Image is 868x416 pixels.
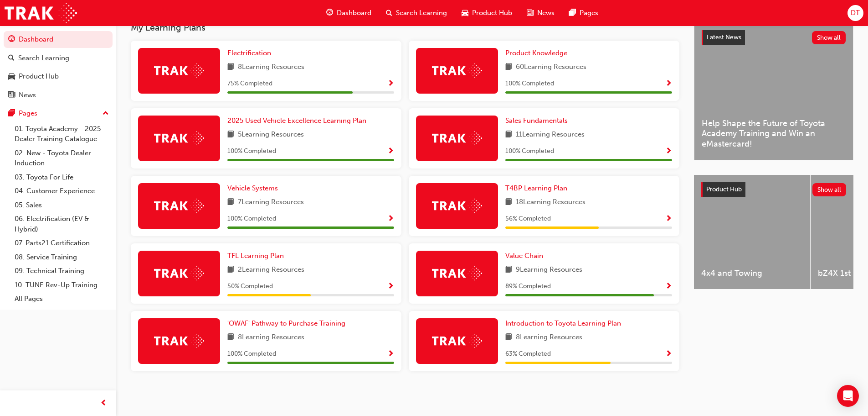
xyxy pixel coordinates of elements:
img: Trak [432,131,482,145]
a: 01. Toyota Academy - 2025 Dealer Training Catalogue [11,122,113,146]
span: pages-icon [8,110,15,118]
span: guage-icon [326,7,333,19]
span: news-icon [527,7,534,19]
span: Search Learning [396,8,447,18]
span: 56 % Completed [505,214,551,224]
button: DashboardSearch LearningProduct HubNews [4,29,113,105]
span: Show Progress [665,215,672,223]
span: 2 Learning Resources [238,264,304,276]
a: Product HubShow all [701,182,846,197]
span: book-icon [227,264,234,276]
img: Trak [154,63,204,78]
span: book-icon [505,264,512,276]
span: 8 Learning Resources [238,332,304,343]
img: Trak [154,266,204,280]
button: Show all [812,183,847,196]
a: Dashboard [4,31,113,48]
a: pages-iconPages [562,4,606,22]
span: Show Progress [665,350,672,358]
span: pages-icon [569,7,576,19]
img: Trak [432,199,482,213]
span: Help Shape the Future of Toyota Academy Training and Win an eMastercard! [702,118,846,149]
a: 02. New - Toyota Dealer Induction [11,146,113,170]
span: 9 Learning Resources [516,264,582,276]
button: Show Progress [387,146,394,157]
a: Introduction to Toyota Learning Plan [505,318,625,329]
a: News [4,87,113,104]
a: Electrification [227,48,275,58]
span: 100 % Completed [227,349,276,359]
span: book-icon [227,332,234,343]
span: 100 % Completed [227,214,276,224]
a: 'OWAF' Pathway to Purchase Training [227,318,349,329]
span: Show Progress [665,80,672,88]
span: Vehicle Systems [227,184,278,192]
a: Latest NewsShow all [702,30,846,45]
a: Sales Fundamentals [505,116,571,126]
a: 08. Service Training [11,250,113,264]
img: Trak [5,3,77,23]
button: Show Progress [665,348,672,360]
button: Show Progress [387,78,394,90]
span: book-icon [227,129,234,141]
span: Show Progress [665,147,672,156]
span: car-icon [462,7,468,19]
img: Trak [154,199,204,213]
a: 4x4 and Towing [694,175,810,289]
span: guage-icon [8,36,15,44]
button: Pages [4,105,113,122]
button: Show Progress [387,281,394,292]
span: T4BP Learning Plan [505,184,567,192]
a: 2025 Used Vehicle Excellence Learning Plan [227,116,370,126]
img: Trak [154,131,204,145]
span: book-icon [227,62,234,73]
span: TFL Learning Plan [227,252,284,260]
button: Show Progress [665,213,672,225]
button: Show Progress [387,348,394,360]
span: 63 % Completed [505,349,551,359]
div: News [19,90,36,100]
img: Trak [432,63,482,78]
a: 03. Toyota For Life [11,170,113,184]
span: Product Knowledge [505,49,567,57]
span: prev-icon [100,398,107,409]
a: 04. Customer Experience [11,184,113,198]
a: Product Knowledge [505,48,571,58]
div: Product Hub [19,71,59,82]
a: Value Chain [505,251,547,261]
a: All Pages [11,292,113,306]
span: Dashboard [337,8,371,18]
img: Trak [154,334,204,348]
span: Product Hub [472,8,512,18]
a: guage-iconDashboard [319,4,379,22]
img: Trak [432,266,482,280]
div: Open Intercom Messenger [837,385,859,407]
span: news-icon [8,91,15,100]
a: search-iconSearch Learning [379,4,454,22]
span: 8 Learning Resources [516,332,582,343]
span: Show Progress [387,80,394,88]
a: Search Learning [4,50,113,67]
a: Latest NewsShow allHelp Shape the Future of Toyota Academy Training and Win an eMastercard! [694,22,853,160]
span: Show Progress [387,215,394,223]
span: 100 % Completed [227,146,276,157]
a: TFL Learning Plan [227,251,288,261]
span: 100 % Completed [505,79,554,89]
a: 05. Sales [11,198,113,212]
span: car-icon [8,73,15,81]
div: Search Learning [18,53,69,63]
a: 07. Parts21 Certification [11,236,113,250]
span: 50 % Completed [227,281,273,292]
a: T4BP Learning Plan [505,183,571,194]
span: Introduction to Toyota Learning Plan [505,319,621,327]
span: Show Progress [387,147,394,156]
div: Pages [19,108,37,119]
span: 2025 Used Vehicle Excellence Learning Plan [227,116,366,125]
span: DT [851,8,860,18]
a: 06. Electrification (EV & Hybrid) [11,212,113,236]
span: 4x4 and Towing [701,268,803,279]
span: Show Progress [665,283,672,291]
span: 89 % Completed [505,281,551,292]
span: Show Progress [387,283,394,291]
